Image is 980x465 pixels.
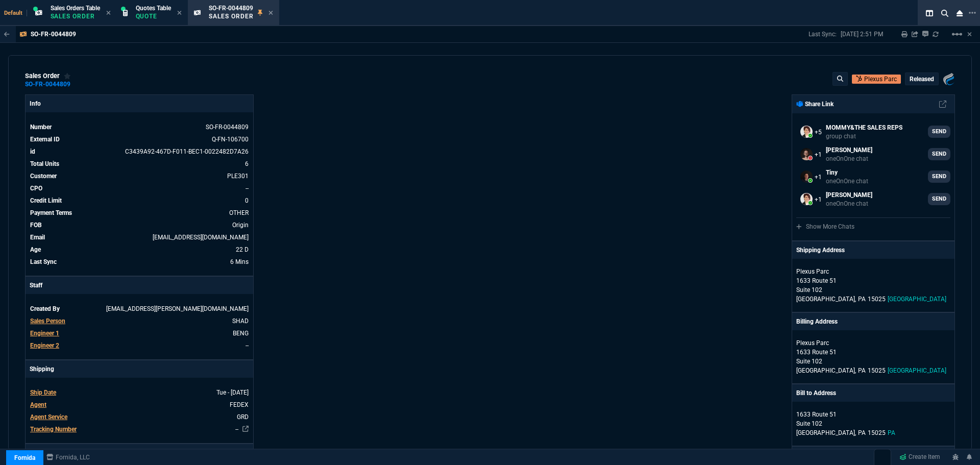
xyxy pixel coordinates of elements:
[30,148,35,155] span: id
[43,453,93,462] a: msbcCompanyName
[30,195,249,206] tr: undefined
[30,234,45,241] span: Email
[937,7,952,19] nx-icon: Search
[868,296,886,303] span: 15025
[227,173,249,180] a: PLE301
[30,209,72,216] span: Payment Terms
[30,171,249,181] tr: undefined
[30,304,249,314] tr: undefined
[30,220,249,230] tr: undefined
[212,136,249,143] a: See Marketplace Order
[796,338,894,348] p: Plexus Parc
[796,246,845,255] p: Shipping Address
[216,389,249,396] span: 2025-09-02T00:00:00.000Z
[888,429,895,436] span: PA
[796,223,854,230] a: Show More Chats
[868,367,886,374] span: 15025
[153,234,249,241] span: cimcvicker@plexusparc.com
[826,190,872,200] p: [PERSON_NAME]
[232,317,249,325] span: SHAD
[206,124,249,131] span: See Marketplace Order
[826,123,902,132] p: MOMMY&THE SALES REPS
[30,258,57,265] span: Last Sync
[796,285,950,295] p: Suite 102
[868,429,886,436] span: 15025
[858,296,866,303] span: PA
[26,360,253,378] p: Shipping
[30,305,60,312] span: Created By
[826,155,872,163] p: oneOnOne chat
[235,426,238,433] a: --
[796,267,894,276] p: Plexus Parc
[209,5,253,12] span: SO-FR-0044809
[30,208,249,218] tr: undefined
[30,124,52,131] span: Number
[826,200,872,208] p: oneOnOne chat
[237,413,249,421] span: GRD
[30,136,60,143] span: External ID
[30,246,41,253] span: Age
[951,28,963,40] mat-icon: Example home icon
[106,305,249,312] span: SETI.SHADAB@FORNIDA.COM
[796,189,950,209] a: seti.shadab@fornida.com,larry.avila@fornida.com
[796,121,950,142] a: seti.shadab@fornida.com,alicia.bostic@fornida.com,sarah.costa@fornida.com,Brian.Over@fornida.com,...
[268,9,273,17] nx-icon: Close Tab
[51,5,100,12] span: Sales Orders Table
[928,170,950,183] a: SEND
[796,429,856,436] span: [GEOGRAPHIC_DATA],
[30,146,249,157] tr: See Marketplace Order
[841,30,883,38] p: [DATE] 2:51 PM
[230,401,249,408] span: FEDEX
[25,84,70,85] a: SO-FR-0044809
[30,244,249,255] tr: 8/18/25 => 7:00 PM
[25,72,71,80] div: sales order
[125,148,249,155] span: See Marketplace Order
[246,185,249,192] a: --
[233,330,249,337] span: BENG
[928,148,950,160] a: SEND
[30,197,62,204] span: Credit Limit
[245,160,249,167] span: 6
[826,132,902,140] p: group chat
[51,12,100,20] p: Sales Order
[232,222,249,229] span: Origin
[136,12,171,20] p: Quote
[796,419,950,428] p: Suite 102
[796,276,950,285] p: 1633 Route 51
[30,173,57,180] span: Customer
[136,5,171,12] span: Quotes Table
[30,389,56,396] span: Ship Date
[209,12,254,20] p: Sales Order
[796,100,834,109] p: Share Link
[30,400,249,410] tr: undefined
[796,357,950,366] p: Suite 102
[928,193,950,205] a: SEND
[808,30,841,38] p: Last Sync:
[952,7,967,19] nx-icon: Close Workbench
[826,177,868,185] p: oneOnOne chat
[26,444,253,461] p: Customer
[888,367,946,374] span: [GEOGRAPHIC_DATA]
[30,424,249,434] tr: undefined
[30,412,249,422] tr: undefined
[852,75,901,84] a: Open Customer in hubSpot
[245,197,249,204] span: 0
[30,159,249,169] tr: undefined
[230,258,249,265] span: 9/9/25 => 2:51 PM
[229,209,249,216] span: OTHER
[30,134,249,144] tr: See Marketplace Order
[30,185,42,192] span: CPO
[31,30,76,38] p: SO-FR-0044809
[4,31,10,38] nx-icon: Back to Table
[796,166,950,187] a: ryan.neptune@fornida.com,seti.shadab@fornida.com
[26,277,253,294] p: Staff
[858,429,866,436] span: PA
[30,222,42,229] span: FOB
[796,348,950,357] p: 1633 Route 51
[796,296,856,303] span: [GEOGRAPHIC_DATA],
[106,9,111,17] nx-icon: Close Tab
[30,232,249,242] tr: cimcvicker@plexusparc.com
[796,144,950,164] a: Brian.Over@fornida.com,seti.shadab@fornida.com
[26,95,253,112] p: Info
